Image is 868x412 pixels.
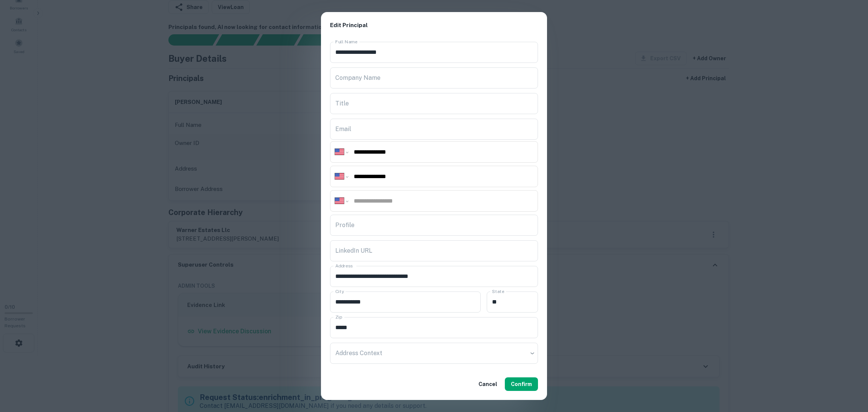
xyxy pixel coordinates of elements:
[505,377,538,391] button: Confirm
[335,262,353,269] label: Address
[335,38,358,45] label: Full Name
[330,343,538,364] div: ​
[321,12,547,39] h2: Edit Principal
[475,377,500,391] button: Cancel
[830,352,868,388] iframe: Chat Widget
[492,288,504,295] label: State
[335,288,344,295] label: City
[335,314,342,320] label: Zip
